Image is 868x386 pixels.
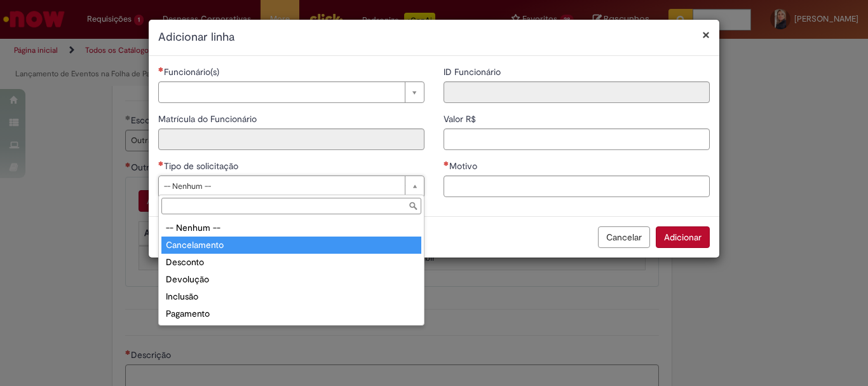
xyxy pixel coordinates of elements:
div: Devolução [161,271,421,288]
div: -- Nenhum -- [161,219,421,237]
div: Desconto [161,254,421,271]
div: Pagamento [161,305,421,322]
div: Inclusão [161,288,421,305]
ul: Tipo de solicitação [159,217,424,325]
div: Cancelamento [161,237,421,254]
